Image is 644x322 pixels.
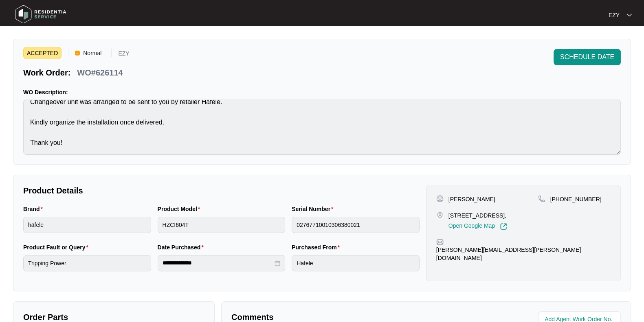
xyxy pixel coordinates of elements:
img: Vercel Logo [75,51,80,56]
p: WO Description: [23,88,621,96]
img: dropdown arrow [627,13,632,17]
p: [PERSON_NAME] [448,195,495,203]
p: [STREET_ADDRESS], [448,211,507,220]
img: Link-External [500,223,507,230]
p: Product Details [23,185,420,196]
textarea: Fault : tripping power Was previously attended on 11/8 Changeover unit was arranged to be sent to... [23,100,621,155]
p: WO#626114 [77,67,123,78]
img: map-pin [538,195,545,202]
span: ACCEPTED [23,47,62,59]
span: SCHEDULE DATE [560,52,614,62]
button: SCHEDULE DATE [554,49,621,65]
img: map-pin [436,238,444,246]
p: Work Order: [23,67,70,78]
label: Serial Number [292,205,336,213]
input: Product Fault or Query [23,255,151,271]
span: Normal [80,47,105,59]
input: Product Model [158,217,286,233]
img: map-pin [436,211,444,219]
p: EZY [118,51,129,59]
label: Brand [23,205,46,213]
img: residentia service logo [12,2,69,27]
label: Product Fault or Query [23,243,92,251]
p: [PERSON_NAME][EMAIL_ADDRESS][PERSON_NAME][DOMAIN_NAME] [436,246,611,262]
label: Purchased From [292,243,343,251]
p: [PHONE_NUMBER] [550,195,602,203]
input: Date Purchased [163,259,273,267]
img: user-pin [436,195,444,202]
label: Product Model [158,205,204,213]
label: Date Purchased [158,243,207,251]
input: Purchased From [292,255,420,271]
input: Serial Number [292,217,420,233]
a: Open Google Map [448,223,507,230]
input: Brand [23,217,151,233]
p: EZY [609,11,620,19]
